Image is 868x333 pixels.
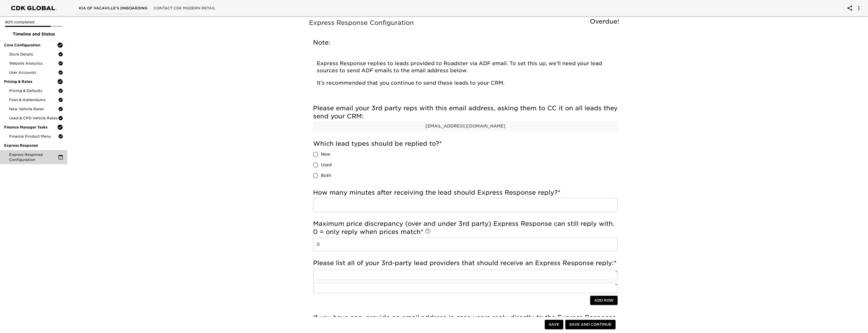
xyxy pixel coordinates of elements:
[9,116,58,121] span: Used & CPO Vehicle Rates
[4,125,57,130] span: Finance Manager Tasks
[321,162,332,168] span: Used
[313,140,618,148] h5: Which lead types should be replied to?
[321,151,330,157] span: New
[313,313,618,330] h5: If you have one, provide an email address in case users reply directly to the Express Response em...
[4,79,57,84] span: Pricing & Rates
[9,61,58,66] span: Website Analytics
[4,143,63,148] span: Express Response
[313,220,618,236] h5: Maximum price discrepancy (over and under 3rd party) Express Response can still reply with. 0 = o...
[9,52,58,57] span: Store Details
[79,5,148,11] span: Kia of Vacaville's Onboarding
[9,152,58,162] span: Express Response Configuration
[313,39,618,47] h5: Note:
[590,18,619,25] span: Overdue!
[4,43,57,48] span: Core Configuration
[549,321,559,328] span: Save
[9,134,58,139] span: Finance Product Menu
[313,123,617,129] p: [EMAIL_ADDRESS][DOMAIN_NAME]
[321,173,331,179] span: Both
[545,320,563,329] button: Save
[4,31,63,37] span: Timeline and Status
[569,321,611,328] span: Save and Continue
[565,320,616,329] button: Save and Continue
[9,70,58,75] span: User Accounts
[309,19,622,27] h5: Express Response Configuration
[154,5,215,11] span: Contact CDK Modern Retail
[5,20,62,25] p: 80% completed
[313,104,618,120] h5: Please email your 3rd party reps with this email address, asking them to CC it on all leads they ...
[594,297,614,304] span: Add Row
[313,259,618,267] h5: Please list all of your 3rd-party lead providers that should receive an Express Response reply:
[853,2,865,14] button: account of current user
[844,2,856,14] button: account of current user
[9,106,58,112] span: New Vehicle Rates
[590,296,618,305] button: Add Row
[313,189,618,197] h5: How many minutes after receiving the lead should Express Response reply?
[9,97,58,102] span: Fees & Addendums
[317,80,504,86] span: It's recommended that you continue to send these leads to your CRM.
[9,88,58,93] span: Pricing & Defaults
[317,60,604,73] span: Express Response replies to leads provided to Roadster via ADF email. To set this up, we'll need ...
